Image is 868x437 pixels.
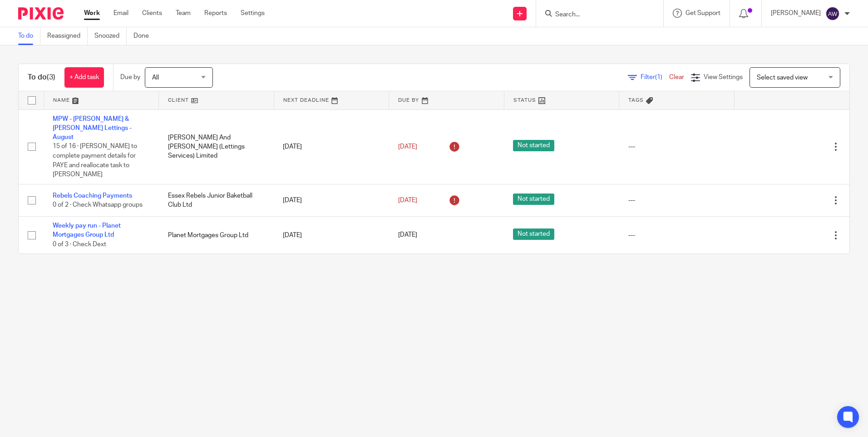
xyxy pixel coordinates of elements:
a: Team [176,9,191,18]
div: --- [628,231,725,240]
span: Not started [513,228,554,240]
a: Reports [204,9,227,18]
span: All [152,74,159,81]
span: 0 of 3 · Check Dext [53,241,106,248]
span: (1) [655,74,662,80]
span: [DATE] [398,232,417,238]
a: + Add task [64,67,104,88]
span: [DATE] [398,144,417,150]
span: Get Support [686,10,720,16]
p: Due by [120,73,140,82]
a: Reassigned [47,27,88,45]
td: [DATE] [274,109,389,184]
td: Planet Mortgages Group Ltd [159,217,274,254]
a: Snoozed [94,27,127,45]
span: [DATE] [398,197,417,204]
a: Done [133,27,156,45]
span: Tags [628,98,644,103]
div: --- [628,142,725,151]
a: Clients [142,9,162,18]
a: Clear [669,74,684,80]
a: Email [113,9,128,18]
span: Select saved view [757,74,808,81]
span: 15 of 16 · [PERSON_NAME] to complete payment details for PAYE and reallocate task to [PERSON_NAME] [53,144,137,178]
span: View Settings [704,74,743,80]
a: To do [18,27,40,45]
a: Weekly pay run - Planet Mortgages Group Ltd [53,223,121,238]
img: Pixie [18,7,64,20]
a: Work [84,9,100,18]
input: Search [554,11,636,19]
span: Not started [513,194,554,205]
span: 0 of 2 · Check Whatsapp groups [53,202,143,208]
span: (3) [47,74,55,81]
h1: To do [28,73,55,82]
span: Not started [513,140,554,151]
img: svg%3E [825,6,840,21]
a: Settings [241,9,265,18]
a: MPW - [PERSON_NAME] & [PERSON_NAME] Lettings - August [53,116,132,141]
a: Rebels Coaching Payments [53,193,132,199]
p: [PERSON_NAME] [771,9,821,18]
td: [DATE] [274,217,389,254]
span: Filter [641,74,669,80]
td: [DATE] [274,184,389,216]
div: --- [628,196,725,205]
td: [PERSON_NAME] And [PERSON_NAME] (Lettings Services) Limited [159,109,274,184]
td: Essex Rebels Junior Baketball Club Ltd [159,184,274,216]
